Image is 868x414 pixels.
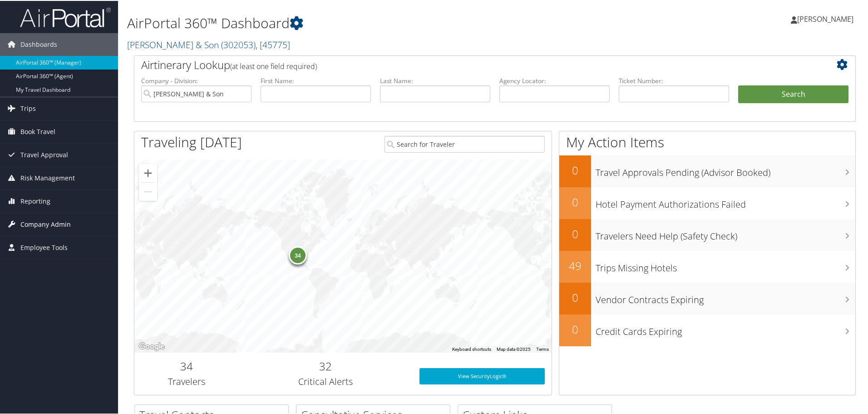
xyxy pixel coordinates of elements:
[289,245,307,264] div: 34
[141,56,789,72] h2: Airtinerary Lookup
[20,235,68,258] span: Employee Tools
[141,132,242,151] h1: Traveling [DATE]
[559,218,855,250] a: 0Travelers Need Help (Safety Check)
[256,38,290,50] span: , [ 45775 ]
[261,75,371,85] label: First Name:
[452,345,491,352] button: Keyboard shortcuts
[596,256,855,274] h3: Trips Missing Hotels
[499,75,610,85] label: Agency Locator:
[141,374,232,387] h3: Travelers
[596,193,855,210] h3: Hotel Payment Authorizations Failed
[20,143,68,165] span: Travel Approval
[596,161,855,178] h3: Travel Approvals Pending (Advisor Booked)
[559,257,591,273] h2: 49
[559,321,591,336] h2: 0
[127,38,290,50] a: [PERSON_NAME] & Son
[619,75,729,85] label: Ticket Number:
[230,60,317,70] span: (at least one field required)
[536,346,549,351] a: Terms (opens in new tab)
[559,155,855,186] a: 0Travel Approvals Pending (Advisor Booked)
[596,288,855,305] h3: Vendor Contracts Expiring
[559,132,855,151] h1: My Action Items
[596,320,855,337] h3: Credit Cards Expiring
[559,194,591,209] h2: 0
[20,32,57,55] span: Dashboards
[559,282,855,314] a: 0Vendor Contracts Expiring
[385,135,545,152] input: Search for Traveler
[246,374,406,387] h3: Critical Alerts
[559,186,855,218] a: 0Hotel Payment Authorizations Failed
[559,289,591,304] h2: 0
[797,13,853,23] span: [PERSON_NAME]
[596,224,855,242] h3: Travelers Need Help (Safety Check)
[20,189,50,212] span: Reporting
[20,120,55,142] span: Book Travel
[559,314,855,345] a: 0Credit Cards Expiring
[380,75,490,85] label: Last Name:
[559,250,855,282] a: 49Trips Missing Hotels
[246,358,406,373] h2: 32
[139,163,157,181] button: Zoom in
[137,340,167,352] a: Open this area in Google Maps (opens a new window)
[127,13,617,32] h1: AirPortal 360™ Dashboard
[20,96,36,119] span: Trips
[559,225,591,241] h2: 0
[20,212,71,235] span: Company Admin
[141,75,252,85] label: Company - Division:
[20,166,75,189] span: Risk Management
[221,38,256,50] span: ( 302053 )
[419,367,545,384] a: View SecurityLogic®
[139,182,157,200] button: Zoom out
[141,358,232,373] h2: 34
[137,340,167,352] img: Google
[738,85,848,103] button: Search
[497,346,531,351] span: Map data ©2025
[559,162,591,177] h2: 0
[20,6,111,27] img: airportal-logo.png
[791,5,863,32] a: [PERSON_NAME]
